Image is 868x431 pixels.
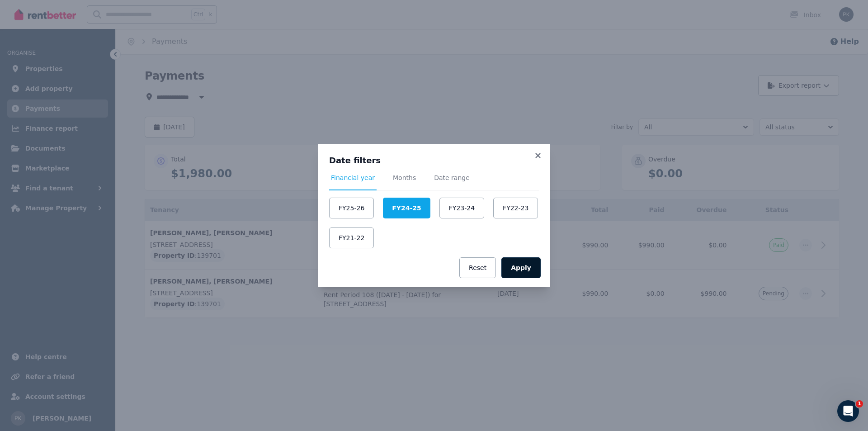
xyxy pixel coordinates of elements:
[837,400,859,422] iframe: Intercom live chat
[501,257,541,278] button: Apply
[383,198,430,218] button: FY24-25
[459,257,496,278] button: Reset
[331,173,375,182] span: Financial year
[439,198,484,218] button: FY23-24
[856,400,863,407] span: 1
[329,198,374,218] button: FY25-26
[329,173,539,190] nav: Tabs
[329,155,539,166] h3: Date filters
[493,198,538,218] button: FY22-23
[434,173,470,182] span: Date range
[393,173,416,182] span: Months
[329,227,374,248] button: FY21-22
